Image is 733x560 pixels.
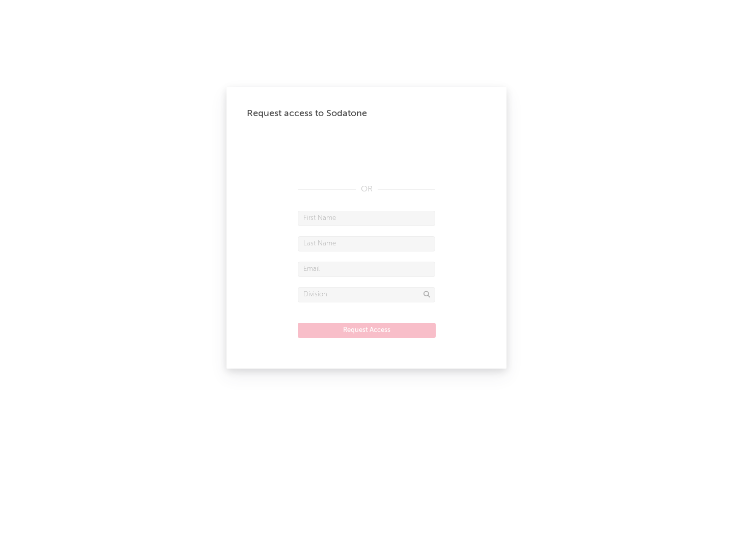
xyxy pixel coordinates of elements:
input: Last Name [298,236,435,251]
input: Division [298,287,435,302]
input: Email [298,262,435,277]
input: First Name [298,211,435,226]
div: Request access to Sodatone [247,107,486,120]
button: Request Access [298,323,436,338]
div: OR [298,183,435,195]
